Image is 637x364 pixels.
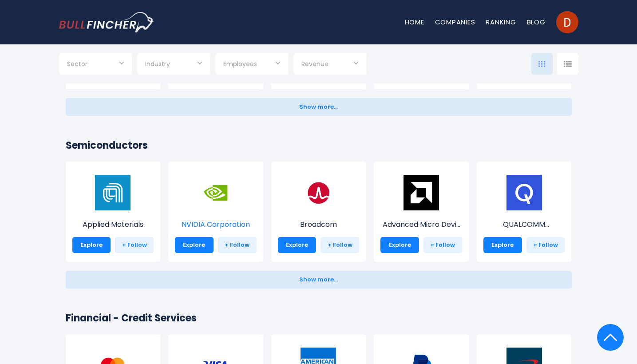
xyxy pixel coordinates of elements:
a: QUALCOMM Incorporat... [483,191,565,230]
img: icon-comp-list-view.svg [564,61,572,67]
button: Show more... [66,271,572,289]
span: Revenue [301,60,328,68]
a: Explore [72,237,111,253]
img: AVGO.png [301,175,336,210]
span: Industry [145,60,170,68]
input: Selection [223,57,280,73]
span: Employees [223,60,257,68]
h2: Financial - Credit Services [66,311,572,325]
a: Blog [527,17,546,27]
a: Explore [278,237,317,253]
a: Applied Materials [72,191,154,230]
p: Advanced Micro Devices [380,219,462,230]
p: QUALCOMM Incorporated [483,219,565,230]
img: icon-comp-grid.svg [538,61,546,67]
a: + Follow [218,237,257,253]
a: Ranking [486,17,516,27]
a: + Follow [115,237,154,253]
p: Broadcom [278,219,360,230]
img: AMD.png [404,175,439,210]
img: NVDA.png [198,175,233,210]
input: Selection [301,57,358,73]
a: NVIDIA Corporation [175,191,257,230]
a: + Follow [423,237,462,253]
a: + Follow [526,237,565,253]
a: Companies [435,17,475,27]
a: Home [405,17,424,27]
span: Sector [67,60,87,68]
a: Broadcom [278,191,360,230]
img: bullfincher logo [59,12,154,32]
p: Applied Materials [72,219,154,230]
a: Advanced Micro Devi... [380,191,462,230]
a: Explore [175,237,214,253]
input: Selection [145,57,202,73]
img: QCOM.png [506,175,542,210]
a: Explore [380,237,419,253]
button: Show more... [66,98,572,116]
a: Go to homepage [59,12,154,32]
a: Explore [483,237,522,253]
h2: Semiconductors [66,138,572,153]
img: AMAT.png [95,175,131,210]
p: NVIDIA Corporation [175,219,257,230]
span: Show more... [299,104,338,111]
a: + Follow [320,237,359,253]
span: Show more... [299,277,338,283]
input: Selection [67,57,124,73]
